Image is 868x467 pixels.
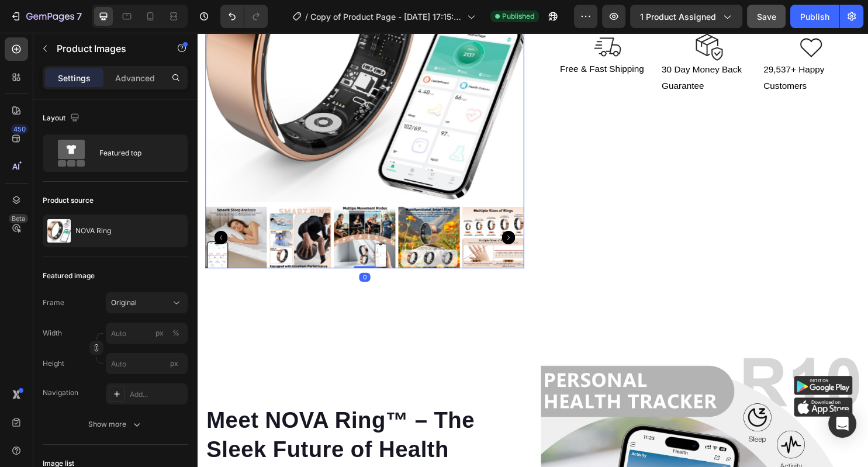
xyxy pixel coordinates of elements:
button: Original [106,292,188,313]
div: Open Intercom Messenger [828,410,856,438]
div: Publish [800,11,829,23]
label: Height [43,358,64,369]
p: 7 [77,9,82,23]
div: px [155,328,164,338]
p: 30 Day Money Back Guarantee [486,30,585,64]
div: 0 [170,251,181,260]
p: Settings [58,72,91,84]
button: Carousel Next Arrow [319,207,333,221]
button: px [169,326,183,340]
button: % [153,326,167,340]
div: % [172,328,179,338]
label: Width [43,328,62,338]
div: Featured top [99,140,171,167]
p: Advanced [115,72,155,84]
img: gempages_555449016578474874-19d10e20-1a17-46e2-80d8-9d270494a12d.jpg [415,1,443,29]
div: Show more [88,418,143,430]
div: Featured image [43,271,95,281]
div: Navigation [43,388,78,398]
input: px [106,353,188,374]
div: Add... [130,389,185,400]
img: product feature img [47,219,71,243]
div: Beta [9,214,28,223]
button: 7 [5,5,87,28]
p: Free & Fast Shipping [379,30,479,47]
p: Product Images [57,41,156,56]
button: Save [747,5,786,28]
span: Copy of Product Page - [DATE] 17:15:04 [310,11,462,23]
button: 1 product assigned [630,5,742,28]
button: Publish [790,5,839,28]
span: Save [757,12,776,22]
div: Product source [43,195,94,206]
img: gempages_555449016578474874-edf6237b-5c01-4194-ba6c-2e340fefc47a.jpg [521,1,549,29]
input: px% [106,323,188,344]
div: Undo/Redo [220,5,268,28]
span: Published [502,11,534,22]
div: Layout [43,110,82,126]
span: px [170,359,178,368]
label: Frame [43,298,64,308]
iframe: Design area [197,33,868,467]
img: gempages_555449016578474874-2e8eb332-8d93-42eb-a77c-5b5f20938128.jpg [628,1,656,29]
p: NOVA Ring [75,227,111,235]
button: Show more [43,414,188,435]
div: 450 [11,124,28,134]
span: Original [111,298,137,308]
span: 1 product assigned [640,11,716,23]
p: 29,537+ Happy Customers [592,30,691,64]
span: / [305,11,308,23]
